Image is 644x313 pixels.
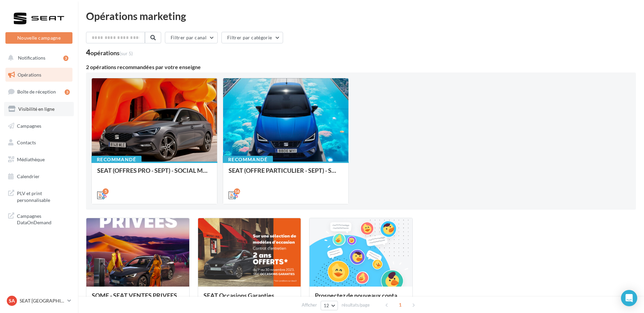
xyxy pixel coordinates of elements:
a: Contacts [4,135,74,150]
div: SEAT (OFFRES PRO - SEPT) - SOCIAL MEDIA [97,167,212,181]
div: Opérations marketing [86,11,636,21]
a: Médiathèque [4,152,74,167]
div: 5 [103,188,109,194]
span: PLV et print personnalisable [17,189,70,203]
div: 16 [234,188,240,194]
div: opérations [90,50,133,56]
div: Recommandé [223,156,273,163]
a: Campagnes DataOnDemand [4,209,74,229]
div: SEAT Occasions Garanties [203,292,296,306]
span: Boîte de réception [17,89,56,95]
span: Médiathèque [17,156,45,162]
a: Campagnes [4,119,74,133]
span: 1 [395,299,406,310]
span: Visibilité en ligne [18,106,55,112]
span: (sur 5) [120,50,133,56]
div: 4 [86,49,133,56]
span: Afficher [302,302,317,308]
button: Nouvelle campagne [5,32,72,44]
span: Contacts [17,140,36,145]
div: Open Intercom Messenger [621,290,637,306]
span: résultats/page [342,302,370,308]
button: 12 [321,301,338,310]
div: 3 [63,56,68,61]
div: Recommandé [91,156,142,163]
span: Opérations [18,72,41,78]
button: Filtrer par catégorie [221,32,283,43]
button: Filtrer par canal [165,32,218,43]
div: Prospectez de nouveaux contacts [315,292,407,306]
button: Notifications 3 [4,51,71,65]
a: Calendrier [4,169,74,184]
a: SA SEAT [GEOGRAPHIC_DATA] [5,294,72,307]
a: Boîte de réception3 [4,84,74,99]
a: Opérations [4,68,74,82]
p: SEAT [GEOGRAPHIC_DATA] [20,297,65,304]
div: 3 [65,89,70,95]
span: Campagnes DataOnDemand [17,211,70,226]
div: 2 opérations recommandées par votre enseigne [86,64,636,70]
span: Calendrier [17,173,40,179]
span: 12 [324,303,329,308]
a: Visibilité en ligne [4,102,74,116]
div: SOME - SEAT VENTES PRIVEES [92,292,184,306]
span: Notifications [18,55,45,61]
div: SEAT (OFFRE PARTICULIER - SEPT) - SOCIAL MEDIA [229,167,343,181]
a: PLV et print personnalisable [4,186,74,206]
span: SA [9,297,15,304]
span: Campagnes [17,123,41,128]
